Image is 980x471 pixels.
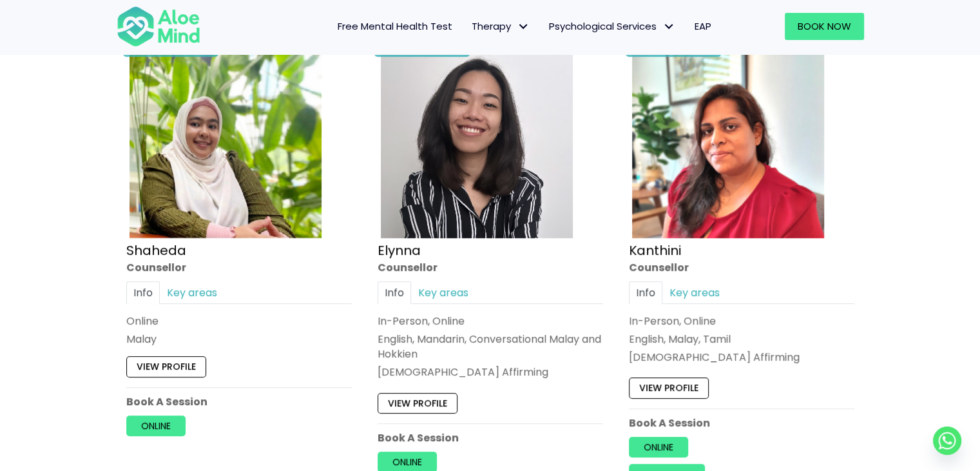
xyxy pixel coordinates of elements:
a: Free Mental Health Test [328,13,462,40]
span: Psychological Services [549,19,675,33]
span: Therapy: submenu [514,17,533,36]
img: Kanthini-profile [632,46,824,238]
a: Key areas [160,281,224,304]
a: Online [126,416,186,436]
nav: Menu [217,13,721,40]
a: Info [629,281,662,304]
a: View profile [378,393,457,414]
p: English, Malay, Tamil [629,332,854,346]
div: [DEMOGRAPHIC_DATA] Affirming [378,365,603,380]
span: EAP [695,19,711,33]
a: Elynna [378,241,421,259]
a: Info [378,281,411,304]
a: Key areas [411,281,476,304]
div: Counsellor [629,260,854,275]
p: Book A Session [126,394,352,409]
div: Counsellor [126,260,352,275]
a: Info [126,281,160,304]
a: Kanthini [629,241,681,259]
a: Book Now [785,13,864,40]
a: View profile [126,357,206,377]
div: [DEMOGRAPHIC_DATA] Affirming [629,350,854,365]
img: Shaheda Counsellor [130,46,322,238]
p: Book A Session [378,430,603,445]
p: English, Mandarin, Conversational Malay and Hokkien [378,332,603,361]
a: Whatsapp [933,426,961,455]
img: Aloe mind Logo [117,5,200,48]
a: Shaheda [126,241,186,259]
div: Counsellor [378,260,603,275]
span: Book Now [798,19,851,33]
p: Malay [126,332,352,346]
img: Elynna Counsellor [381,46,573,238]
a: View profile [629,378,709,399]
div: In-Person, Online [378,314,603,328]
span: Free Mental Health Test [338,19,452,33]
span: Psychological Services: submenu [660,17,678,36]
a: Online [629,437,688,457]
span: Therapy [472,19,530,33]
div: In-Person, Online [629,314,854,328]
a: EAP [685,13,721,40]
p: Book A Session [629,416,854,430]
div: Online [126,314,352,328]
a: Key areas [662,281,727,304]
a: Psychological ServicesPsychological Services: submenu [539,13,685,40]
a: TherapyTherapy: submenu [462,13,539,40]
